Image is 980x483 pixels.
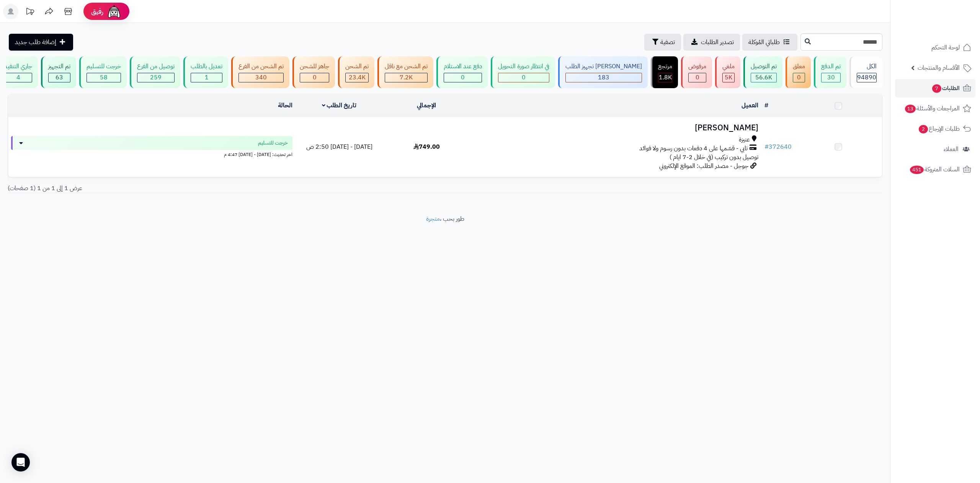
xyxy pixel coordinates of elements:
[755,73,772,82] span: 56.6K
[182,56,230,88] a: تعديل بالطلب 1
[857,62,877,71] div: الكل
[498,62,549,71] div: في انتظار صورة التحويل
[205,73,209,82] span: 1
[910,166,924,174] span: 451
[848,56,884,88] a: الكل94890
[16,73,20,82] span: 4
[426,214,440,223] a: متجرة
[322,101,357,110] a: تاريخ الطلب
[239,73,283,82] div: 340
[106,4,122,19] img: ai-face.png
[557,56,649,88] a: [PERSON_NAME] تجهيز الطلب 183
[931,42,960,53] span: لوحة التحكم
[895,79,975,97] a: الطلبات7
[400,73,413,82] span: 7.2K
[918,123,960,134] span: طلبات الإرجاع
[87,73,121,82] div: 58
[895,160,975,179] a: السلات المتروكة451
[742,56,784,88] a: تم التوصيل 56.6K
[742,34,797,51] a: طلباتي المُوكلة
[15,38,56,47] span: إضافة طلب جديد
[473,123,758,132] h3: [PERSON_NAME]
[191,73,222,82] div: 1
[48,62,70,71] div: تم التجهيز
[928,20,973,36] img: logo-2.png
[696,73,699,82] span: 0
[56,73,63,82] span: 63
[498,73,549,82] div: 0
[679,56,714,88] a: مرفوض 0
[435,56,489,88] a: دفع عند الاستلام 0
[150,73,162,82] span: 259
[87,62,121,71] div: خرجت للتسليم
[100,73,108,82] span: 58
[722,62,735,71] div: ملغي
[78,56,128,88] a: خرجت للتسليم 58
[658,73,672,82] div: 1810
[255,73,267,82] span: 340
[683,34,740,51] a: تصدير الطلبات
[797,73,801,82] span: 0
[11,453,30,472] div: Open Intercom Messenger
[895,38,975,57] a: لوحة التحكم
[639,144,748,153] span: تابي - قسّمها على 4 دفعات بدون رسوم ولا فوائد
[444,73,482,82] div: 0
[376,56,435,88] a: تم الشحن مع ناقل 7.2K
[137,73,174,82] div: 259
[345,62,369,71] div: تم الشحن
[5,73,32,82] div: 4
[905,105,916,113] span: 13
[660,38,675,47] span: تصفية
[919,125,928,133] span: 2
[793,73,805,82] div: 0
[20,4,39,21] a: تحديثات المنصة
[931,83,960,94] span: الطلبات
[9,34,73,51] a: إضافة طلب جديد
[300,62,329,71] div: جاهز للشحن
[522,73,526,82] span: 0
[300,73,329,82] div: 0
[827,73,835,82] span: 30
[751,62,777,71] div: تم التوصيل
[39,56,78,88] a: تم التجهيز 63
[659,161,748,171] span: جوجل - مصدر الطلب: الموقع الإلكتروني
[764,142,792,151] a: #372640
[895,99,975,118] a: المراجعات والأسئلة13
[895,140,975,158] a: العملاء
[748,38,780,47] span: طلباتي المُوكلة
[812,56,848,88] a: تم الدفع 30
[944,144,959,154] span: العملاء
[909,164,960,175] span: السلات المتروكة
[128,56,182,88] a: توصيل من الفرع 259
[751,73,776,82] div: 56583
[417,101,436,110] a: الإجمالي
[413,142,440,151] span: 749.00
[688,62,706,71] div: مرفوض
[313,73,317,82] span: 0
[701,38,734,47] span: تصدير الطلبات
[932,84,941,93] span: 7
[230,56,291,88] a: تم الشحن من الفرع 340
[649,56,679,88] a: مرتجع 1.8K
[258,139,288,147] span: خرجت للتسليم
[444,62,482,71] div: دفع عند الاستلام
[91,7,103,16] span: رفيق
[238,62,284,71] div: تم الشحن من الفرع
[857,73,876,82] span: 94890
[822,73,840,82] div: 30
[346,73,368,82] div: 23367
[670,153,758,162] span: توصيل بدون تركيب (في خلال 2-7 ايام )
[137,62,175,71] div: توصيل من الفرع
[714,56,742,88] a: ملغي 5K
[566,73,642,82] div: 183
[2,184,445,193] div: عرض 1 إلى 1 من 1 (1 صفحات)
[742,101,758,110] a: العميل
[659,73,672,82] span: 1.8K
[725,73,732,82] span: 5K
[723,73,734,82] div: 4969
[918,62,960,73] span: الأقسام والمنتجات
[385,62,428,71] div: تم الشحن مع ناقل
[644,34,681,51] button: تصفية
[689,73,706,82] div: 0
[739,135,750,144] span: عنيزة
